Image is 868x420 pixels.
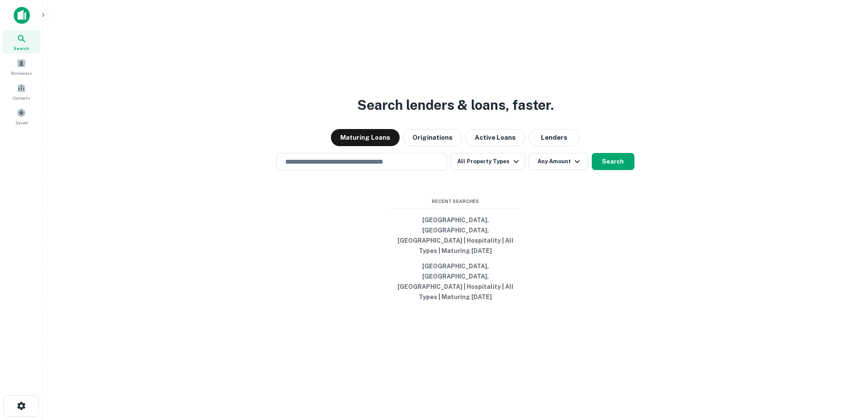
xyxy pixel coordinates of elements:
button: Originations [403,129,462,146]
a: Search [3,30,40,53]
a: Borrowers [3,55,40,78]
button: [GEOGRAPHIC_DATA], [GEOGRAPHIC_DATA], [GEOGRAPHIC_DATA] | Hospitality | All Types | Maturing [DATE] [392,212,520,258]
button: Search [592,153,634,170]
a: Saved [3,105,40,128]
span: Borrowers [11,70,32,76]
a: Contacts [3,80,40,103]
span: Recent Searches [392,198,520,205]
button: Lenders [529,129,580,146]
button: All Property Types [450,153,525,170]
button: Active Loans [465,129,525,146]
button: [GEOGRAPHIC_DATA], [GEOGRAPHIC_DATA], [GEOGRAPHIC_DATA] | Hospitality | All Types | Maturing [DATE] [392,258,520,305]
span: Search [14,45,29,52]
button: Maturing Loans [331,129,400,146]
img: capitalize-icon.png [14,7,30,24]
span: Saved [15,119,28,126]
h3: Search lenders & loans, faster. [357,95,554,115]
button: Any Amount [529,153,588,170]
span: Contacts [13,94,30,101]
iframe: Chat Widget [825,352,868,393]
